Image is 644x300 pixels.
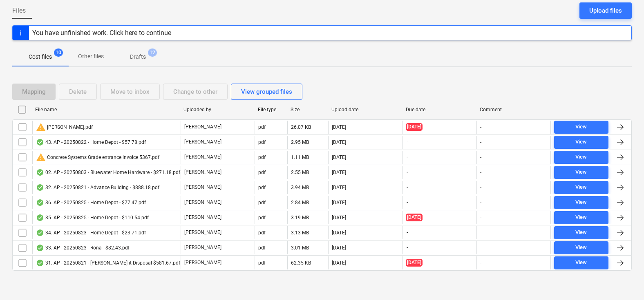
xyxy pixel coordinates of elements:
p: [PERSON_NAME] [184,124,221,130]
button: Upload files [579,2,632,19]
span: - [406,139,409,146]
div: View [575,198,587,207]
div: OCR finished [36,139,44,146]
div: pdf [258,200,266,205]
p: Other files [78,52,104,61]
div: - [480,154,481,160]
span: [DATE] [406,259,423,267]
div: You have unfinished work. Click here to continue [32,29,171,37]
div: 2.55 MB [291,170,309,175]
p: [PERSON_NAME] [184,259,221,266]
button: View grouped files [231,84,302,100]
div: 35. AP - 20250825 - Home Depot - $110.54.pdf [36,214,149,221]
p: [PERSON_NAME] [184,214,221,221]
div: [DATE] [332,185,346,190]
div: [DATE] [332,230,346,236]
div: pdf [258,230,266,236]
div: OCR finished [36,199,44,206]
div: pdf [258,154,266,160]
div: Due date [406,107,474,112]
div: View [575,152,587,162]
div: View [575,168,587,177]
p: [PERSON_NAME] [184,184,221,191]
span: warning [36,122,46,132]
span: Files [12,6,26,15]
div: View [575,122,587,132]
div: [DATE] [332,124,346,130]
p: Cost files [29,53,52,61]
div: Upload files [589,5,622,16]
iframe: Chat Widget [603,261,644,300]
div: 31. AP - 20250821 - [PERSON_NAME] it Disposal $581.67.pdf [36,260,180,266]
span: - [406,199,409,206]
span: - [406,154,409,161]
button: View [554,121,608,134]
div: 2.95 MB [291,139,309,145]
button: View [554,181,608,194]
div: OCR finished [36,214,44,221]
button: View [554,196,608,209]
div: [DATE] [332,170,346,175]
div: pdf [258,215,266,221]
div: 3.13 MB [291,230,309,236]
div: OCR finished [36,229,44,236]
div: OCR finished [36,245,44,251]
div: - [480,245,481,251]
div: pdf [258,185,266,190]
div: [DATE] [332,245,346,251]
div: File type [258,107,284,112]
div: 33. AP - 20250823 - Rona - $82.43.pdf [36,245,130,251]
p: Drafts [130,53,146,61]
button: View [554,226,608,239]
div: - [480,170,481,175]
div: pdf [258,139,266,145]
span: - [406,184,409,191]
div: - [480,215,481,221]
p: [PERSON_NAME] [184,229,221,236]
button: View [554,211,608,224]
div: - [480,200,481,205]
div: 32. AP - 20250821 - Advance Building - $888.18.pdf [36,184,159,191]
div: - [480,260,481,266]
div: View [575,137,587,147]
div: pdf [258,170,266,175]
div: 36. AP - 20250825 - Home Depot - $77.47.pdf [36,199,146,206]
div: - [480,124,481,130]
div: [DATE] [332,154,346,160]
div: OCR finished [36,260,44,266]
div: Uploaded by [183,107,251,112]
div: Concrete Systems Grade entrance invoice 5367.pdf [36,152,159,162]
p: [PERSON_NAME] [184,169,221,176]
div: View [575,258,587,267]
div: Size [291,107,325,112]
div: 1.11 MB [291,154,309,160]
div: View grouped files [241,86,292,97]
div: 3.94 MB [291,185,309,190]
div: [DATE] [332,260,346,266]
span: [DATE] [406,214,423,221]
div: pdf [258,260,266,266]
p: [PERSON_NAME] [184,199,221,206]
div: 62.35 KB [291,260,311,266]
div: pdf [258,245,266,251]
span: warning [36,152,46,162]
button: View [554,136,608,149]
button: View [554,151,608,164]
button: View [554,256,608,269]
div: [DATE] [332,200,346,205]
p: [PERSON_NAME] [184,139,221,146]
div: - [480,185,481,190]
div: Upload date [331,107,399,112]
span: - [406,244,409,251]
div: 2.84 MB [291,200,309,205]
div: - [480,139,481,145]
div: [PERSON_NAME].pdf [36,122,93,132]
div: Comment [480,107,548,112]
div: File name [35,107,177,112]
span: 12 [148,49,157,57]
div: 3.19 MB [291,215,309,221]
div: OCR finished [36,184,44,191]
p: [PERSON_NAME] [184,154,221,161]
div: pdf [258,124,266,130]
